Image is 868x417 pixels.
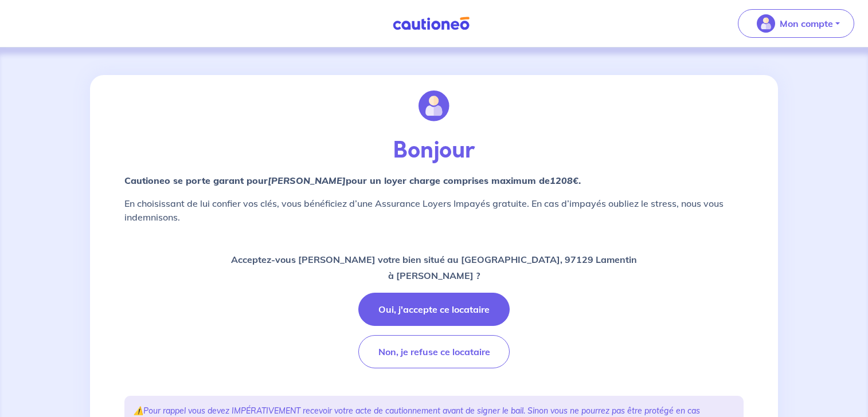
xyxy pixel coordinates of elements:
p: Mon compte [780,17,833,30]
button: Non, je refuse ce locataire [358,335,510,368]
strong: Cautioneo se porte garant pour pour un loyer charge comprises maximum de . [124,175,581,186]
img: Cautioneo [388,17,474,31]
p: Bonjour [124,137,744,164]
em: 1208€ [550,175,578,186]
img: illu_account_valid_menu.svg [757,14,775,33]
p: Acceptez-vous [PERSON_NAME] votre bien situé au [GEOGRAPHIC_DATA], 97129 Lamentin à [PERSON_NAME] ? [231,251,637,284]
img: illu_account.svg [419,91,449,121]
p: En choisissant de lui confier vos clés, vous bénéficiez d’une Assurance Loyers Impayés gratuite. ... [124,196,744,224]
em: [PERSON_NAME] [268,175,346,186]
button: Oui, j'accepte ce locataire [358,293,510,326]
button: illu_account_valid_menu.svgMon compte [738,9,854,38]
